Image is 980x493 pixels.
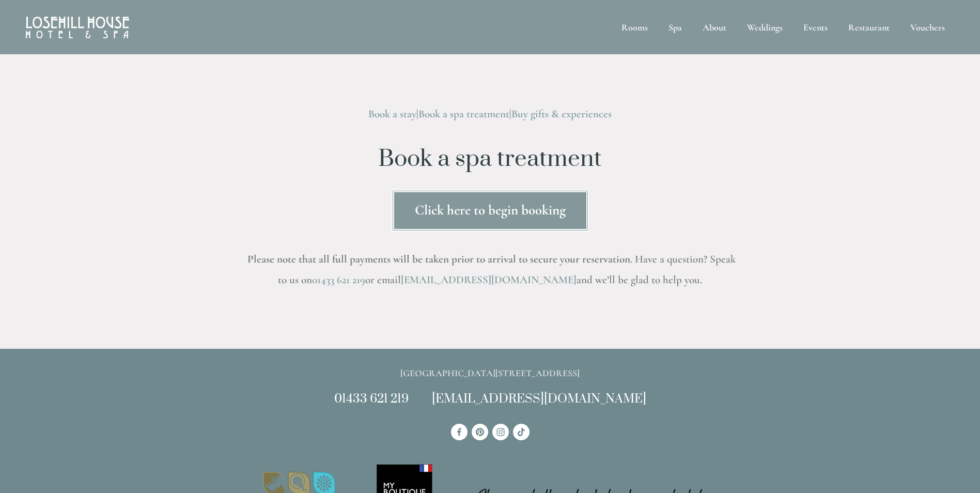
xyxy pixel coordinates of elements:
[401,273,577,286] a: [EMAIL_ADDRESS][DOMAIN_NAME]
[794,16,837,39] div: Events
[312,273,365,286] a: 01433 621 219
[418,107,509,120] a: Book a spa treatment
[334,391,409,407] a: 01433 621 219
[247,253,630,266] strong: Please note that all full payments will be taken prior to arrival to secure your reservation
[243,146,737,172] h1: Book a spa treatment
[451,424,468,440] a: Losehill House Hotel & Spa
[693,16,736,39] div: About
[738,16,792,39] div: Weddings
[492,424,509,440] a: Instagram
[511,107,612,120] a: Buy gifts & experiences
[243,104,737,125] h3: | |
[513,424,530,440] a: TikTok
[472,424,488,440] a: Pinterest
[392,190,589,232] a: Click here to begin booking
[26,17,129,38] img: Losehill House
[839,16,899,39] div: Restaurant
[901,16,954,39] a: Vouchers
[243,249,737,290] h3: . Have a question? Speak to us on or email and we’ll be glad to help you.
[368,107,416,120] a: Book a stay
[243,365,737,381] p: [GEOGRAPHIC_DATA][STREET_ADDRESS]
[432,391,646,407] a: [EMAIL_ADDRESS][DOMAIN_NAME]
[659,16,691,39] div: Spa
[612,16,657,39] div: Rooms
